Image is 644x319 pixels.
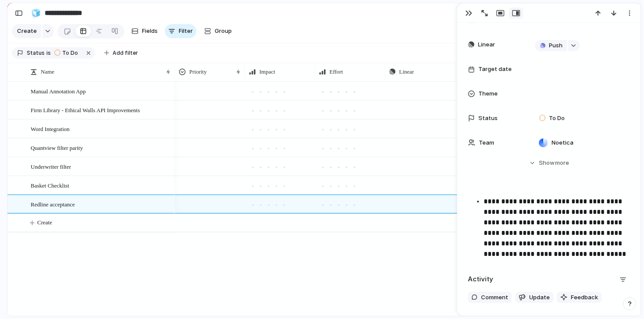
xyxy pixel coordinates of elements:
[31,142,83,152] span: Quantview filter parity
[571,293,598,302] span: Feedback
[31,86,86,96] span: Manual Annotation App
[46,49,51,57] span: is
[539,159,555,167] span: Show
[45,48,53,58] button: is
[189,67,207,76] span: Priority
[31,124,70,134] span: Word Integration
[549,114,565,123] span: To Do
[31,199,75,209] span: Redline acceptance
[549,41,563,50] span: Push
[259,67,275,76] span: Impact
[478,40,495,49] span: Linear
[200,24,236,38] button: Group
[515,292,553,303] button: Update
[128,24,161,38] button: Fields
[41,67,54,76] span: Name
[468,274,493,284] h2: Activity
[17,27,37,35] span: Create
[329,67,343,76] span: Effort
[555,159,569,167] span: more
[478,114,498,123] span: Status
[557,292,602,303] button: Feedback
[31,7,41,19] div: 🧊
[37,218,52,227] span: Create
[481,293,508,302] span: Comment
[113,49,138,57] span: Add filter
[27,49,45,57] span: Status
[62,49,78,57] span: To Do
[478,89,498,98] span: Theme
[31,105,140,115] span: Firm Library - Ethical Walls API Improvements
[468,292,512,303] button: Comment
[142,27,158,35] span: Fields
[52,48,83,58] button: To Do
[12,24,41,38] button: Create
[399,67,414,76] span: Linear
[529,293,550,302] span: Update
[215,27,232,35] span: Group
[31,161,71,171] span: Underwriter filter
[468,155,630,171] button: Showmore
[479,138,494,147] span: Team
[29,6,43,20] button: 🧊
[552,138,573,147] span: Noetica
[165,24,196,38] button: Filter
[31,180,69,190] span: Basket Checklist
[179,27,193,35] span: Filter
[99,47,143,59] button: Add filter
[535,40,567,51] button: Push
[478,65,512,74] span: Target date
